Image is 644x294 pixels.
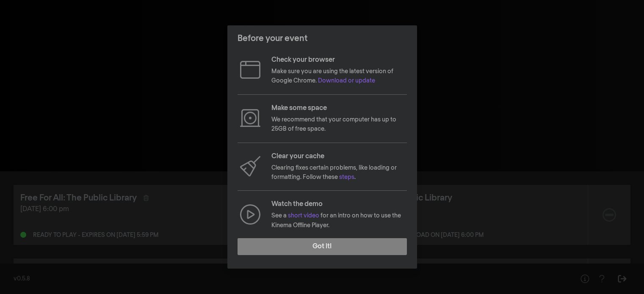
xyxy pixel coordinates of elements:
[271,199,407,209] p: Watch the demo
[271,103,407,113] p: Make some space
[227,25,417,52] header: Before your event
[238,238,407,255] button: Got it!
[271,67,407,86] p: Make sure you are using the latest version of Google Chrome.
[339,174,354,180] a: steps
[271,211,407,230] p: See a for an intro on how to use the Kinema Offline Player.
[271,151,407,162] p: Clear your cache
[288,213,319,219] a: short video
[271,115,407,134] p: We recommend that your computer has up to 25GB of free space.
[271,55,407,65] p: Check your browser
[318,78,375,84] a: Download or update
[271,163,407,182] p: Clearing fixes certain problems, like loading or formatting. Follow these .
